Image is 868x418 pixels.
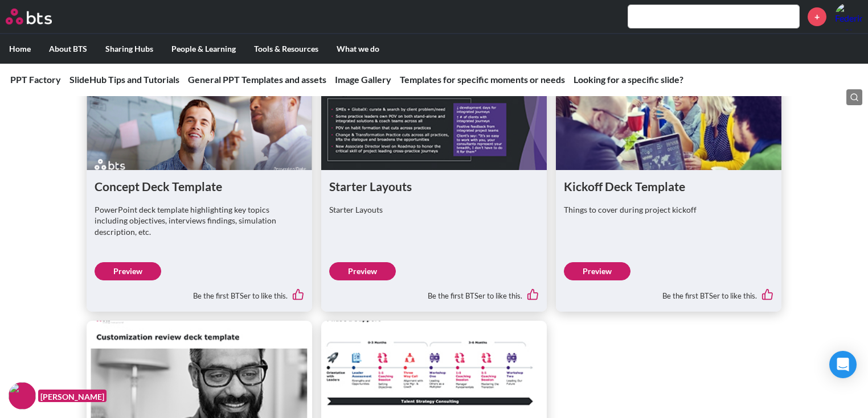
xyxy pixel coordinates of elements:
[6,9,73,24] a: Go home
[574,74,683,85] a: Looking for a specific slide?
[95,178,304,194] h1: Concept Deck Template
[835,3,862,30] a: Profile
[245,34,327,64] label: Tools & Resources
[329,178,539,194] h1: Starter Layouts
[327,34,388,64] label: What we do
[329,204,539,216] p: Starter Layouts
[188,74,326,85] a: General PPT Templates and assets
[564,178,773,194] h1: Kickoff Deck Template
[10,74,61,85] a: PPT Factory
[335,74,391,85] a: Image Gallery
[400,74,565,85] a: Templates for specific moments or needs
[162,34,245,64] label: People & Learning
[835,3,862,30] img: Federica Crespi
[9,382,36,409] img: F
[808,7,826,26] a: +
[95,262,161,280] a: Preview
[564,262,630,280] a: Preview
[95,280,304,304] div: Be the first BTSer to like this.
[6,9,52,24] img: BTS Logo
[69,74,179,85] a: SlideHub Tips and Tutorials
[329,280,539,304] div: Be the first BTSer to like this.
[564,204,773,216] p: Things to cover during project kickoff
[95,204,304,238] p: PowerPoint deck template highlighting key topics including objectives, interviews findings, simul...
[564,280,773,304] div: Be the first BTSer to like this.
[40,34,96,64] label: About BTS
[96,34,162,64] label: Sharing Hubs
[38,390,107,403] figcaption: [PERSON_NAME]
[329,262,396,280] a: Preview
[829,351,857,378] div: Open Intercom Messenger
